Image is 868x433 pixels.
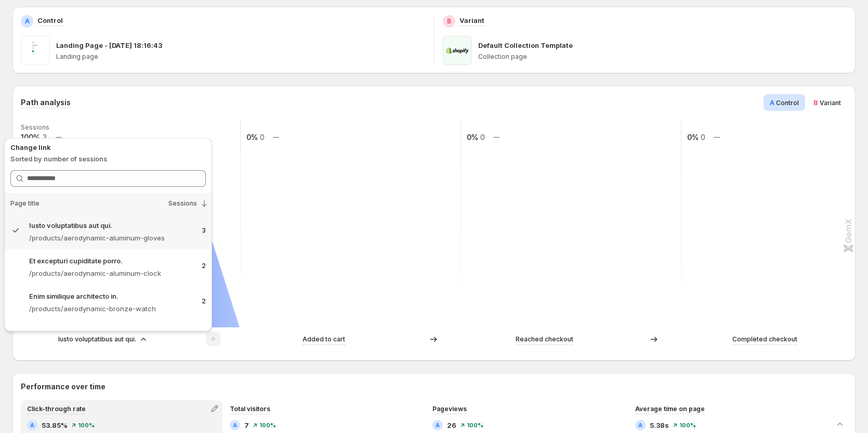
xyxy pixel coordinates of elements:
[37,15,63,26] p: Control
[480,133,485,142] text: 0
[701,133,705,142] text: 0
[180,262,206,270] p: 2
[10,154,206,164] p: Sorted by number of sessions
[436,422,440,428] h2: A
[776,99,799,107] span: Control
[459,15,484,26] p: Variant
[58,334,136,345] p: Iusto voluptatibus aut qui.
[244,420,249,430] span: 7
[29,291,119,301] p: Enim similique architecto in.
[230,405,270,413] span: Total visitors
[29,256,123,266] p: Et excepturi cupiditate porro.
[56,53,426,61] p: Landing page
[78,422,95,428] span: 100%
[447,420,456,430] span: 26
[180,226,206,235] p: 3
[29,220,112,231] p: Iusto voluptatibus aut qui.
[259,422,276,428] span: 100%
[650,420,669,430] span: 5.38s
[679,422,696,428] span: 100%
[478,40,573,50] p: Default Collection Template
[432,405,467,413] span: Pageviews
[303,334,345,345] p: Added to cart
[687,133,699,142] text: 0%
[21,381,847,392] h2: Performance over time
[233,422,237,428] h2: A
[180,297,206,305] p: 2
[25,17,30,26] h2: A
[29,233,172,243] p: /products/aerodynamic-aluminum-gloves
[10,199,40,208] span: Page title
[635,405,705,413] span: Average time on page
[29,268,172,278] p: /products/aerodynamic-aluminum-clock
[260,133,265,142] text: 0
[21,36,50,65] img: Landing Page - Sep 5, 18:16:43
[813,98,818,107] span: B
[638,422,642,428] h2: A
[447,17,451,26] h2: B
[732,334,797,345] p: Completed checkout
[246,133,258,142] text: 0%
[42,420,68,430] span: 53.85%
[168,199,197,208] span: Sessions
[21,97,71,108] h3: Path analysis
[516,334,573,345] p: Reached checkout
[30,422,34,428] h2: A
[820,99,841,107] span: Variant
[443,36,472,65] img: Default Collection Template
[27,405,86,413] span: Click-through rate
[478,53,848,61] p: Collection page
[29,326,172,337] p: 2021 decoration creative 3D LED night light table lamp children bedroo
[467,133,478,142] text: 0%
[770,98,774,107] span: A
[56,40,162,50] p: Landing Page - [DATE] 18:16:43
[21,123,49,131] text: Sessions
[467,422,483,428] span: 100%
[29,303,172,314] p: /products/aerodynamic-bronze-watch
[833,417,847,431] button: Collapse chart
[10,142,206,152] p: Change link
